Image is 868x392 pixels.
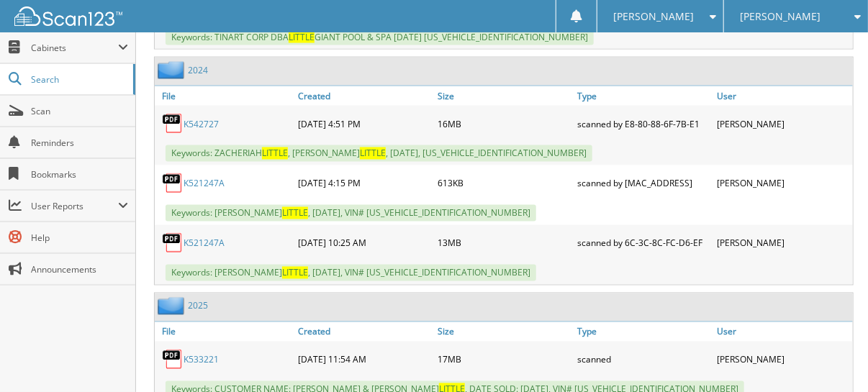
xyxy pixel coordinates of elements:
[740,12,820,21] span: [PERSON_NAME]
[184,178,225,190] a: K521247A
[796,323,868,392] iframe: Chat Widget
[184,118,219,130] a: K542727
[294,345,434,374] div: [DATE] 11:54 AM
[613,12,694,21] span: [PERSON_NAME]
[31,263,128,275] span: Announcements
[162,173,184,194] img: PDF.png
[166,265,536,281] span: Keywords: [PERSON_NAME] , [DATE], VIN# [US_VEHICLE_IDENTIFICATION_NUMBER]
[574,86,713,106] a: Type
[31,232,128,244] span: Help
[713,109,853,138] div: [PERSON_NAME]
[188,64,208,76] a: 2024
[713,322,853,342] a: User
[155,86,294,106] a: File
[262,147,288,160] span: LITTLE
[360,147,386,160] span: LITTLE
[574,109,713,138] div: scanned by E8-80-88-6F-7B-E1
[574,345,713,374] div: scanned
[184,237,225,250] a: K521247A
[166,29,594,45] span: Keywords: TINART CORP DBA GIANT POOL & SPA [DATE] [US_VEHICLE_IDENTIFICATION_NUMBER]
[574,229,713,257] div: scanned by 6C-3C-8C-FC-D6-EF
[574,322,713,342] a: Type
[434,322,574,342] a: Size
[434,229,574,257] div: 13MB
[158,61,188,79] img: folder2.png
[434,345,574,374] div: 17MB
[294,169,434,198] div: [DATE] 4:15 PM
[158,297,188,315] img: folder2.png
[294,86,434,106] a: Created
[14,6,122,26] img: scan123-logo-white.svg
[294,109,434,138] div: [DATE] 4:51 PM
[31,105,128,117] span: Scan
[184,354,219,366] a: K533221
[713,86,853,106] a: User
[31,137,128,149] span: Reminders
[188,300,208,312] a: 2025
[289,31,315,43] span: LITTLE
[31,200,118,212] span: User Reports
[282,267,308,279] span: LITTLE
[713,345,853,374] div: [PERSON_NAME]
[166,145,592,162] span: Keywords: ZACHERIAH , [PERSON_NAME] , [DATE], [US_VEHICLE_IDENTIFICATION_NUMBER]
[434,109,574,138] div: 16MB
[434,86,574,106] a: Size
[282,207,308,219] span: LITTLE
[166,205,536,222] span: Keywords: [PERSON_NAME] , [DATE], VIN# [US_VEHICLE_IDENTIFICATION_NUMBER]
[713,229,853,257] div: [PERSON_NAME]
[294,229,434,257] div: [DATE] 10:25 AM
[574,169,713,198] div: scanned by [MAC_ADDRESS]
[162,349,184,370] img: PDF.png
[713,169,853,198] div: [PERSON_NAME]
[162,232,184,254] img: PDF.png
[31,73,126,86] span: Search
[294,322,434,342] a: Created
[155,322,294,342] a: File
[31,42,118,54] span: Cabinets
[434,169,574,198] div: 613KB
[162,113,184,135] img: PDF.png
[31,168,128,181] span: Bookmarks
